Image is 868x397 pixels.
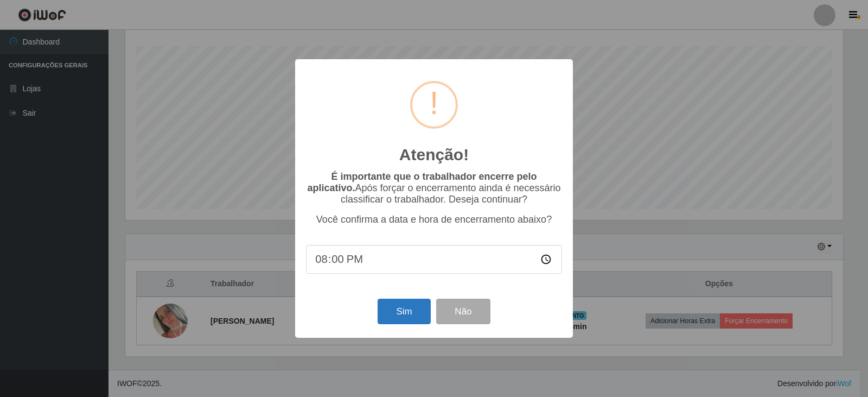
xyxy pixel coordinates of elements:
[306,171,562,205] p: Após forçar o encerramento ainda é necessário classificar o trabalhador. Deseja continuar?
[306,214,562,225] p: Você confirma a data e hora de encerramento abaixo?
[378,299,430,324] button: Sim
[436,299,490,324] button: Não
[307,171,537,193] b: É importante que o trabalhador encerre pelo aplicativo.
[399,145,469,165] h2: Atenção!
